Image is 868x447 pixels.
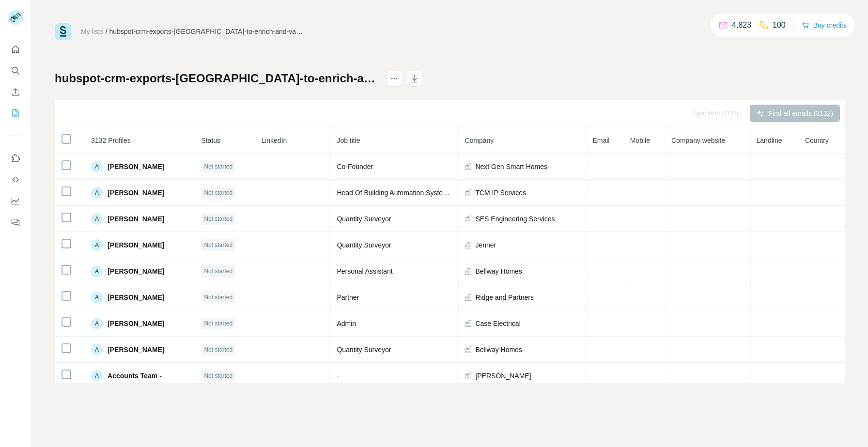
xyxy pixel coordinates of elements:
span: Accounts Team - [108,371,162,381]
span: Bellway Homes [475,345,522,355]
div: hubspot-crm-exports-[GEOGRAPHIC_DATA]-to-enrich-and-validate-2025-08-26 [109,27,303,36]
span: Admin [337,320,356,327]
span: LinkedIn [261,137,287,144]
span: Not started [204,345,232,354]
span: SES Engineering Services [475,214,555,224]
span: Not started [204,162,232,171]
div: A [91,161,103,172]
img: Surfe Logo [55,23,71,40]
span: Quantity Surveyor [337,241,391,249]
span: Ridge and Partners [475,293,534,302]
div: A [91,239,103,251]
button: Enrich CSV [8,83,23,101]
a: My lists [81,28,104,35]
span: Mobile [630,137,650,144]
span: Not started [204,241,232,249]
button: Buy credits [802,18,847,32]
div: A [91,213,103,225]
button: Use Surfe on LinkedIn [8,150,23,167]
div: A [91,370,103,382]
span: Country [805,137,829,144]
span: Email [592,137,609,144]
span: [PERSON_NAME] [108,266,164,276]
div: A [91,265,103,277]
span: Job title [337,137,360,144]
span: [PERSON_NAME] [108,188,164,198]
button: Use Surfe API [8,171,23,188]
button: Quick start [8,41,23,58]
span: [PERSON_NAME] [108,240,164,250]
div: A [91,292,103,303]
li: / [106,27,108,36]
span: [PERSON_NAME] [108,293,164,302]
button: Search [8,62,23,79]
p: 100 [773,19,786,31]
span: Quantity Surveyor [337,215,391,223]
span: TCM IP Services [475,188,526,198]
span: Not started [204,319,232,328]
div: A [91,318,103,329]
span: Co-Founder [337,163,373,170]
button: Dashboard [8,192,23,210]
span: Case Electrical [475,319,520,328]
p: 4,823 [732,19,751,31]
button: actions [387,71,402,86]
span: Head Of Building Automation Systems - Centre Of Excellence [337,189,522,197]
span: Bellway Homes [475,266,522,276]
span: 3132 Profiles [91,137,131,144]
div: A [91,187,103,199]
span: [PERSON_NAME] [108,214,164,224]
span: [PERSON_NAME] [108,319,164,328]
span: Not started [204,215,232,223]
span: Not started [204,188,232,197]
span: [PERSON_NAME] [475,371,531,381]
span: Status [201,137,220,144]
span: Next Gen Smart Homes [475,162,547,171]
span: - [337,372,339,380]
button: Feedback [8,214,23,231]
span: Company [465,137,494,144]
button: My lists [8,105,23,122]
span: Jenner [475,240,496,250]
span: Not started [204,371,232,380]
span: Partner [337,293,359,301]
span: [PERSON_NAME] [108,345,164,355]
h1: hubspot-crm-exports-[GEOGRAPHIC_DATA]-to-enrich-and-validate-2025-08-26 [55,71,378,86]
span: Not started [204,267,232,276]
span: Not started [204,293,232,302]
span: Personal Assistant [337,267,392,275]
span: Landline [757,137,782,144]
span: Quantity Surveyor [337,346,391,354]
span: [PERSON_NAME] [108,162,164,171]
span: Company website [671,137,725,144]
div: A [91,344,103,355]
